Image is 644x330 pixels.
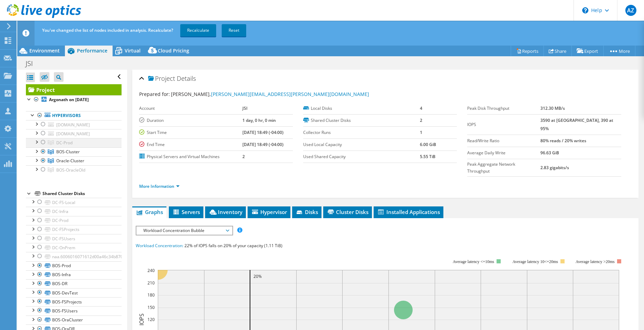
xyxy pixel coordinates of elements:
b: 4 [420,105,422,111]
svg: \n [582,7,588,13]
b: 96.63 GiB [540,150,559,156]
a: Argonath on [DATE] [26,95,122,104]
a: More Information [139,183,180,189]
a: Project [26,84,122,95]
a: Reports [511,46,544,56]
b: JSI [242,105,248,111]
a: BOS-OraCluster [26,316,122,324]
b: 2.83 gigabits/s [540,165,569,171]
b: 3590 at [GEOGRAPHIC_DATA], 390 at 95% [540,117,613,132]
a: Hypervisors [26,111,122,120]
tspan: Average latency 10<=20ms [512,259,558,264]
a: DC-OnPrem [26,243,122,252]
a: DC-FSProjects [26,225,122,234]
tspan: Average latency <=10ms [453,259,494,264]
span: BOS-OracleOld [56,167,85,173]
text: IOPS [138,313,145,325]
span: [DOMAIN_NAME] [56,122,90,128]
a: BOS-FSUsers [26,306,122,315]
b: 1 day, 0 hr, 0 min [242,117,276,123]
a: More [603,46,635,56]
label: Collector Runs [303,129,420,136]
a: DC-Infra [26,207,122,216]
a: BOS-Prod [26,261,122,270]
text: 150 [147,304,155,310]
span: Workload Concentration Bubble [140,226,229,235]
span: Performance [77,47,107,54]
label: Used Local Capacity [303,141,420,148]
b: 2 [420,117,422,123]
a: DC-FS-Local [26,198,122,207]
a: BOS-Infra [26,270,122,279]
a: Share [544,46,572,56]
b: [DATE] 18:49 (-04:00) [242,129,283,135]
span: Cloud Pricing [158,47,189,54]
span: Environment [29,47,60,54]
span: You've changed the list of nodes included in analysis. Recalculate? [42,27,173,33]
a: BOS-DevTest [26,288,122,297]
label: Average Daily Write [467,149,540,156]
b: Argonath on [DATE] [49,97,89,103]
span: Hypervisor [251,208,287,215]
span: [PERSON_NAME], [171,91,369,97]
span: Inventory [209,208,242,215]
a: Export [571,46,604,56]
text: Average latency >20ms [575,259,614,264]
span: Installed Applications [377,208,440,215]
a: [DOMAIN_NAME] [26,120,122,129]
span: AZ [625,5,636,16]
label: End Time [139,141,242,148]
span: Graphs [136,208,163,215]
span: Virtual [125,47,141,54]
a: Recalculate [180,24,216,37]
a: Reset [222,24,246,37]
b: 2 [242,154,245,159]
label: Read/Write Ratio [467,137,540,144]
span: Project [148,75,175,82]
b: 6.00 GiB [420,142,436,147]
b: 312.30 MB/s [540,105,565,111]
a: BOS-Cluster [26,147,122,156]
span: [DOMAIN_NAME] [56,131,90,137]
h1: JSI [22,60,44,67]
a: [PERSON_NAME][EMAIL_ADDRESS][PERSON_NAME][DOMAIN_NAME] [211,91,369,97]
a: [DOMAIN_NAME] [26,129,122,138]
span: Servers [172,208,200,215]
label: Peak Aggregate Network Throughput [467,161,540,175]
label: Shared Cluster Disks [303,117,420,124]
label: Used Shared Capacity [303,153,420,160]
span: Details [177,74,196,82]
text: 180 [147,292,155,298]
span: Workload Concentration: [136,243,183,249]
text: 20% [253,273,262,279]
div: Shared Cluster Disks [42,190,122,198]
a: BOS-OracleOld [26,165,122,174]
label: Physical Servers and Virtual Machines [139,153,242,160]
a: DC-FSUsers [26,234,122,243]
a: Oracle-Cluster [26,156,122,165]
label: Account [139,105,242,112]
span: BOS-Cluster [56,149,80,155]
label: Start Time [139,129,242,136]
span: Disks [296,208,318,215]
label: IOPS [467,121,540,128]
a: BOS-FSProjects [26,297,122,306]
b: 80% reads / 20% writes [540,138,586,144]
label: Duration [139,117,242,124]
label: Peak Disk Throughput [467,105,540,112]
b: 1 [420,129,422,135]
a: naa.6006016071612d00a46c34b8707ee511 [26,252,122,261]
a: DC-Prod [26,216,122,225]
span: Oracle-Cluster [56,158,84,164]
label: Local Disks [303,105,420,112]
b: [DATE] 18:49 (-04:00) [242,142,283,147]
label: Prepared for: [139,91,170,97]
span: DC-Prod [56,140,73,146]
span: 22% of IOPS falls on 20% of your capacity (1.11 TiB) [184,243,282,249]
text: 210 [147,280,155,286]
a: BOS-DR [26,279,122,288]
text: 120 [147,317,155,322]
b: 5.55 TiB [420,154,435,159]
a: DC-Prod [26,138,122,147]
text: 240 [147,268,155,273]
